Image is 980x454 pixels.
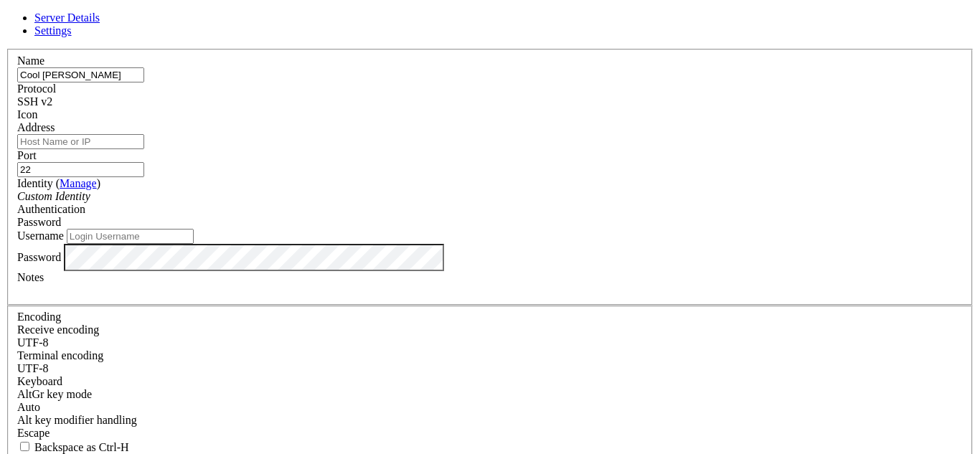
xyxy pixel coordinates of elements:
[17,230,64,242] label: Username
[17,134,144,149] input: Host Name or IP
[17,271,44,283] label: Notes
[17,121,55,133] label: Address
[17,149,37,161] label: Port
[17,427,963,440] div: Escape
[17,162,144,177] input: Port Number
[17,250,61,263] label: Password
[17,177,100,189] label: Identity
[17,190,963,203] div: Custom Identity
[67,229,194,244] input: Login Username
[17,414,137,426] label: Controls how the Alt key is handled. Escape: Send an ESC prefix. 8-Bit: Add 128 to the typed char...
[17,336,963,349] div: UTF-8
[17,55,44,67] label: Name
[17,427,50,439] span: Escape
[34,11,100,24] a: Server Details
[17,336,49,349] span: UTF-8
[17,95,963,108] div: SSH v2
[17,349,103,361] label: The default terminal encoding. ISO-2022 enables character map translations (like graphics maps). ...
[17,67,144,82] input: Server Name
[60,177,97,189] a: Manage
[17,441,129,453] label: If true, the backspace should send BS ('\x08', aka ^H). Otherwise the backspace key should send '...
[17,362,963,375] div: UTF-8
[34,24,72,37] a: Settings
[17,388,92,400] label: Set the expected encoding for data received from the host. If the encodings do not match, visual ...
[17,401,963,414] div: Auto
[17,190,90,202] i: Custom Identity
[17,108,37,120] label: Icon
[17,323,99,336] label: Set the expected encoding for data received from the host. If the encodings do not match, visual ...
[17,311,61,323] label: Encoding
[17,82,56,95] label: Protocol
[17,401,40,413] span: Auto
[56,177,100,189] span: ( )
[17,95,52,108] span: SSH v2
[17,216,963,229] div: Password
[34,441,129,453] span: Backspace as Ctrl-H
[20,442,29,451] input: Backspace as Ctrl-H
[17,216,61,228] span: Password
[17,375,62,387] label: Keyboard
[17,203,85,215] label: Authentication
[17,362,49,374] span: UTF-8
